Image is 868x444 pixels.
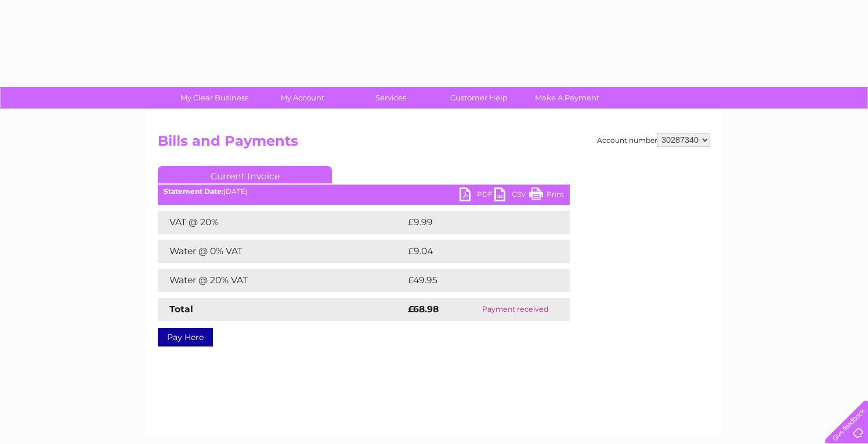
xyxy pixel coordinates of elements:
[158,211,405,234] td: VAT @ 20%
[167,87,262,109] a: My Clear Business
[158,240,405,263] td: Water @ 0% VAT
[519,87,615,109] a: Make A Payment
[158,328,213,346] a: Pay Here
[158,269,405,292] td: Water @ 20% VAT
[460,187,494,204] a: PDF
[494,187,529,204] a: CSV
[529,187,564,204] a: Print
[597,133,710,147] div: Account number
[405,211,544,234] td: £9.99
[343,87,439,109] a: Services
[164,187,223,196] b: Statement Date:
[158,133,710,155] h2: Bills and Payments
[158,187,570,196] div: [DATE]
[408,304,439,315] strong: £68.98
[405,240,544,263] td: £9.04
[405,269,547,292] td: £49.95
[461,298,570,321] td: Payment received
[169,304,193,315] strong: Total
[255,87,350,109] a: My Account
[158,166,332,183] a: Current Invoice
[431,87,527,109] a: Customer Help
